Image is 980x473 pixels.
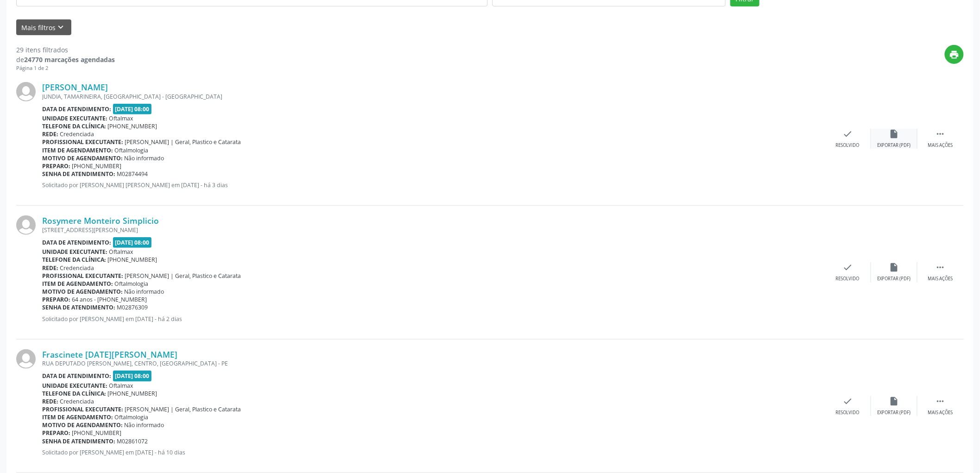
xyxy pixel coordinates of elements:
[42,437,115,445] b: Senha de atendimento:
[42,122,106,130] b: Telefone da clínica:
[42,146,113,154] b: Item de agendamento:
[115,146,149,154] span: Oftalmologia
[889,129,899,139] i: insert_drive_file
[936,262,946,272] i: 
[42,181,825,189] p: Solicitado por [PERSON_NAME] [PERSON_NAME] em [DATE] - há 3 dias
[42,215,159,226] a: Rosymere Monteiro Simplicio
[60,264,94,272] span: Credenciada
[843,129,853,139] i: check
[42,315,825,323] p: Solicitado por [PERSON_NAME] em [DATE] - há 2 dias
[928,142,953,149] div: Mais ações
[24,55,115,64] strong: 24770 marcações agendadas
[42,372,111,380] b: Data de atendimento:
[125,288,164,296] span: Não informado
[108,122,157,130] span: [PHONE_NUMBER]
[42,448,825,456] p: Solicitado por [PERSON_NAME] em [DATE] - há 10 dias
[836,410,860,416] div: Resolvido
[16,215,36,235] img: img
[42,413,113,421] b: Item de agendamento:
[125,405,241,413] span: [PERSON_NAME] | Geral, Plastico e Catarata
[42,288,123,296] b: Motivo de agendamento:
[42,82,108,92] a: [PERSON_NAME]
[42,239,111,246] b: Data de atendimento:
[42,390,106,397] b: Telefone da clínica:
[42,248,107,256] b: Unidade executante:
[936,396,946,406] i: 
[42,93,825,101] div: JUNDIA, TAMARINEIRA, [GEOGRAPHIC_DATA] - [GEOGRAPHIC_DATA]
[836,142,860,149] div: Resolvido
[56,22,66,32] i: keyboard_arrow_down
[115,280,149,288] span: Oftalmologia
[878,276,911,282] div: Exportar (PDF)
[42,382,107,390] b: Unidade executante:
[889,396,899,406] i: insert_drive_file
[16,19,71,36] button: Mais filtroskeyboard_arrow_down
[42,154,123,162] b: Motivo de agendamento:
[72,429,122,437] span: [PHONE_NUMBER]
[72,162,122,170] span: [PHONE_NUMBER]
[42,405,123,413] b: Profissional executante:
[42,272,123,280] b: Profissional executante:
[113,237,152,248] span: [DATE] 08:00
[42,162,70,170] b: Preparo:
[42,256,106,264] b: Telefone da clínica:
[117,437,148,445] span: M02861072
[843,396,853,406] i: check
[108,256,157,264] span: [PHONE_NUMBER]
[60,130,94,138] span: Credenciada
[16,82,36,101] img: img
[889,262,899,272] i: insert_drive_file
[16,55,115,64] div: de
[109,382,133,390] span: Oftalmax
[836,276,860,282] div: Resolvido
[42,359,825,367] div: RUA DEPUTADO [PERSON_NAME], CENTRO, [GEOGRAPHIC_DATA] - PE
[878,142,911,149] div: Exportar (PDF)
[16,64,115,72] div: Página 1 de 2
[117,170,148,178] span: M02874494
[42,280,113,288] b: Item de agendamento:
[125,272,241,280] span: [PERSON_NAME] | Geral, Plastico e Catarata
[928,276,953,282] div: Mais ações
[42,105,111,113] b: Data de atendimento:
[928,410,953,416] div: Mais ações
[945,45,964,64] button: print
[42,421,123,429] b: Motivo de agendamento:
[109,248,133,256] span: Oftalmax
[42,349,177,359] a: Frascinete [DATE][PERSON_NAME]
[72,296,147,303] span: 64 anos - [PHONE_NUMBER]
[42,138,123,146] b: Profissional executante:
[42,114,107,122] b: Unidade executante:
[113,104,152,114] span: [DATE] 08:00
[42,429,70,437] b: Preparo:
[878,410,911,416] div: Exportar (PDF)
[42,397,58,405] b: Rede:
[42,303,115,311] b: Senha de atendimento:
[125,421,164,429] span: Não informado
[936,129,946,139] i: 
[843,262,853,272] i: check
[115,413,149,421] span: Oftalmologia
[60,397,94,405] span: Credenciada
[42,130,58,138] b: Rede:
[949,50,960,60] i: print
[42,296,70,303] b: Preparo:
[108,390,157,397] span: [PHONE_NUMBER]
[113,371,152,381] span: [DATE] 08:00
[42,264,58,272] b: Rede:
[117,303,148,311] span: M02876309
[16,45,115,55] div: 29 itens filtrados
[125,154,164,162] span: Não informado
[42,226,825,234] div: [STREET_ADDRESS][PERSON_NAME]
[16,349,36,369] img: img
[125,138,241,146] span: [PERSON_NAME] | Geral, Plastico e Catarata
[109,114,133,122] span: Oftalmax
[42,170,115,178] b: Senha de atendimento:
